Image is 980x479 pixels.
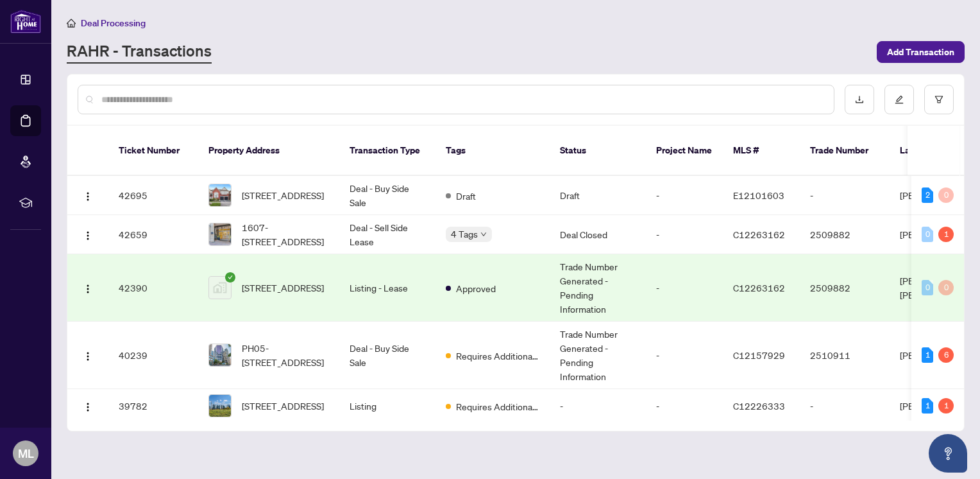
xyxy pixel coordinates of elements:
td: 42659 [108,215,198,254]
td: Listing [339,389,435,423]
div: 0 [922,280,933,295]
td: Deal - Buy Side Sale [339,176,435,215]
span: Requires Additional Docs [456,349,539,363]
span: download [855,95,864,104]
span: Requires Additional Docs [456,399,539,414]
td: 2510911 [800,322,890,389]
td: 2509882 [800,254,890,322]
img: thumbnail-img [209,395,231,417]
td: 40239 [108,322,198,389]
span: 1607-[STREET_ADDRESS] [242,220,329,248]
button: Logo [78,224,98,245]
button: Open asap [929,434,967,473]
span: C12157929 [733,349,785,361]
th: Trade Number [800,126,890,176]
span: C12226333 [733,400,785,412]
th: Transaction Type [339,126,435,176]
div: 1 [922,347,933,363]
img: Logo [83,402,93,412]
td: Listing - Lease [339,254,435,322]
span: [STREET_ADDRESS] [242,188,324,202]
td: 2509882 [800,215,890,254]
button: Logo [78,396,98,416]
div: 0 [938,280,954,295]
span: home [67,19,76,28]
td: Deal - Sell Side Lease [339,215,435,254]
span: [STREET_ADDRESS] [242,281,324,295]
td: Trade Number Generated - Pending Information [550,254,646,322]
button: Add Transaction [877,41,965,63]
button: filter [924,85,954,114]
span: PH05-[STREET_ADDRESS] [242,341,329,369]
th: Tags [435,126,550,176]
td: - [646,176,723,215]
img: logo [10,10,41,33]
img: thumbnail-img [209,223,231,245]
span: ML [18,444,34,462]
button: Logo [78,345,98,365]
span: C12263162 [733,282,785,293]
td: - [800,389,890,423]
img: Logo [83,284,93,294]
td: Draft [550,176,646,215]
span: Deal Processing [81,17,146,29]
div: 0 [938,187,954,203]
span: filter [934,95,943,104]
td: - [800,176,890,215]
span: C12263162 [733,229,785,240]
th: MLS # [723,126,800,176]
span: Add Transaction [887,42,954,62]
img: Logo [83,351,93,361]
div: 1 [938,398,954,414]
td: 42695 [108,176,198,215]
img: thumbnail-img [209,184,231,206]
th: Ticket Number [108,126,198,176]
button: Logo [78,185,98,205]
img: thumbnail-img [209,277,231,299]
th: Property Address [198,126,339,176]
div: 6 [938,347,954,363]
th: Status [550,126,646,176]
div: 2 [922,187,933,203]
td: - [550,389,646,423]
td: 42390 [108,254,198,322]
td: - [646,215,723,254]
button: Logo [78,277,98,298]
span: Approved [456,281,496,295]
span: edit [895,95,904,104]
span: [STREET_ADDRESS] [242,399,324,413]
button: edit [884,85,914,114]
div: 0 [922,227,933,242]
td: Deal - Buy Side Sale [339,322,435,389]
td: Deal Closed [550,215,646,254]
span: 4 Tags [451,227,478,241]
span: Draft [456,189,476,203]
td: 39782 [108,389,198,423]
img: Logo [83,191,93,202]
button: download [845,85,874,114]
th: Project Name [646,126,723,176]
span: down [480,231,487,238]
img: Logo [83,231,93,241]
td: - [646,389,723,423]
td: - [646,322,723,389]
td: - [646,254,723,322]
td: Trade Number Generated - Pending Information [550,322,646,389]
div: 1 [922,398,933,414]
img: thumbnail-img [209,344,231,366]
span: check-circle [225,272,235,283]
span: E12101603 [733,189,784,201]
a: RAHR - Transactions [67,40,212,64]
div: 1 [938,227,954,242]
